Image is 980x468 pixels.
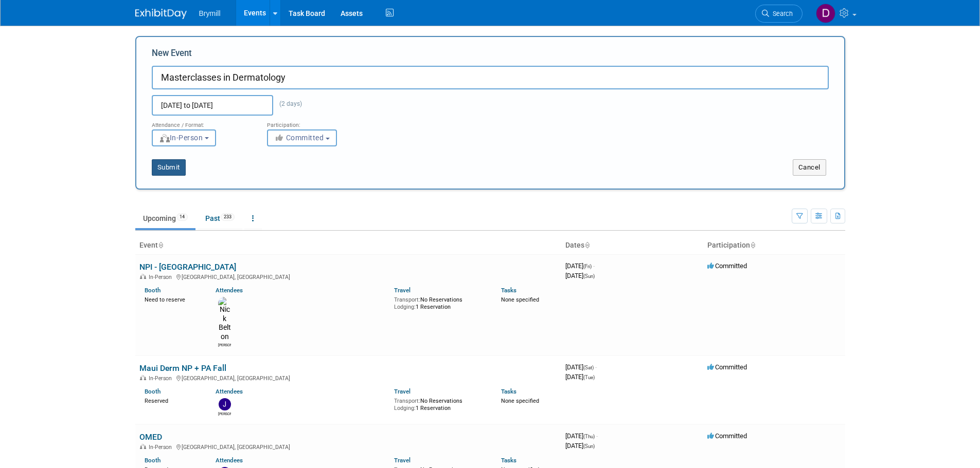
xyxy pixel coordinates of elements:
[139,373,557,382] div: [GEOGRAPHIC_DATA], [GEOGRAPHIC_DATA]
[394,457,411,464] a: Travel
[703,237,845,254] th: Participation
[583,264,592,269] span: (Fri)
[565,262,595,270] span: [DATE]
[176,213,188,221] span: 14
[158,241,163,249] a: Sort by Event Name
[199,9,221,17] span: Brymill
[394,304,416,310] span: Lodging:
[583,375,595,380] span: (Tue)
[565,272,595,279] span: [DATE]
[149,444,175,451] span: In-Person
[145,457,161,464] a: Booth
[565,442,595,450] span: [DATE]
[793,159,826,176] button: Cancel
[267,129,337,146] button: Committed
[561,237,703,254] th: Dates
[583,434,595,439] span: (Thu)
[198,209,242,228] a: Past233
[394,296,420,303] span: Transport:
[159,134,203,142] span: In-Person
[139,363,226,373] a: Maui Derm NP + PA Fall
[394,388,411,395] a: Travel
[565,432,598,440] span: [DATE]
[139,272,557,280] div: [GEOGRAPHIC_DATA], [GEOGRAPHIC_DATA]
[135,237,561,254] th: Event
[565,373,595,381] span: [DATE]
[221,213,235,221] span: 233
[394,294,486,310] div: No Reservations 1 Reservation
[216,388,243,395] a: Attendees
[583,273,595,279] span: (Sun)
[769,10,793,17] span: Search
[152,95,273,116] input: Start Date - End Date
[274,134,324,142] span: Committed
[595,363,597,371] span: -
[394,398,420,404] span: Transport:
[755,5,803,23] a: Search
[216,287,243,294] a: Attendees
[565,363,597,371] span: [DATE]
[139,432,162,442] a: OMED
[216,457,243,464] a: Attendees
[501,296,539,303] span: None specified
[149,274,175,280] span: In-Person
[135,209,195,228] a: Upcoming14
[139,442,557,451] div: [GEOGRAPHIC_DATA], [GEOGRAPHIC_DATA]
[149,375,175,382] span: In-Person
[707,432,747,440] span: Committed
[145,396,201,405] div: Reserved
[152,66,829,89] input: Name of Trade Show / Conference
[218,297,231,342] img: Nick Belton
[140,274,146,279] img: In-Person Event
[152,129,216,146] button: In-Person
[140,444,146,449] img: In-Person Event
[707,363,747,371] span: Committed
[584,241,590,249] a: Sort by Start Date
[583,365,594,370] span: (Sat)
[140,375,146,380] img: In-Person Event
[707,262,747,270] span: Committed
[596,432,598,440] span: -
[593,262,595,270] span: -
[750,241,755,249] a: Sort by Participation Type
[145,287,161,294] a: Booth
[219,398,231,410] img: Jeffery McDowell
[139,262,236,272] a: NPI - [GEOGRAPHIC_DATA]
[152,47,192,63] label: New Event
[501,457,516,464] a: Tasks
[273,100,302,107] span: (2 days)
[501,287,516,294] a: Tasks
[145,388,161,395] a: Booth
[394,405,416,411] span: Lodging:
[267,116,367,129] div: Participation:
[152,116,252,129] div: Attendance / Format:
[394,287,411,294] a: Travel
[152,159,186,176] button: Submit
[501,388,516,395] a: Tasks
[394,396,486,411] div: No Reservations 1 Reservation
[501,398,539,404] span: None specified
[145,294,201,304] div: Need to reserve
[218,410,231,417] div: Jeffery McDowell
[135,9,187,19] img: ExhibitDay
[816,4,835,23] img: Delaney Bryne
[583,443,595,449] span: (Sun)
[218,342,231,348] div: Nick Belton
